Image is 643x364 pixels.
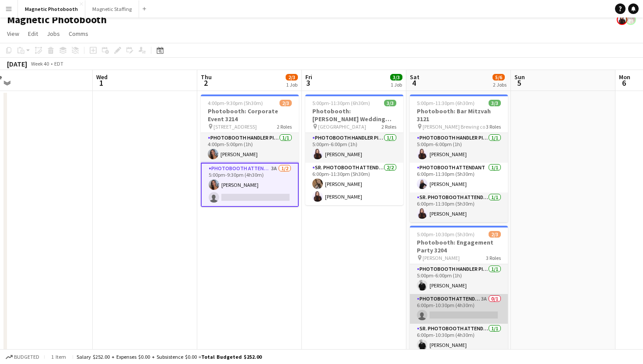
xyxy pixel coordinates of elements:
[618,78,630,88] span: 6
[417,231,475,238] span: 5:00pm-10:30pm (5h30m)
[410,324,508,353] app-card-role: Sr. Photobooth Attendant1/16:00pm-10:30pm (4h30m)[PERSON_NAME]
[28,30,38,38] span: Edit
[384,100,396,106] span: 3/3
[280,100,292,106] span: 2/3
[410,94,508,222] app-job-card: 5:00pm-11:30pm (6h30m)3/3Photobooth: Bar Mitzvah 3121 [PERSON_NAME] Brewing co3 RolesPhotobooth H...
[65,28,92,39] a: Comms
[7,30,19,38] span: View
[410,226,508,353] app-job-card: 5:00pm-10:30pm (5h30m)2/3Photobooth: Engagement Party 3204 [PERSON_NAME]3 RolesPhotobooth Handler...
[29,60,51,67] span: Week 40
[626,14,636,25] app-user-avatar: Kara & Monika
[96,73,108,81] span: Wed
[95,78,108,88] span: 1
[514,73,525,81] span: Sun
[54,60,63,67] div: EDT
[18,0,85,17] button: Magnetic Photobooth
[77,353,262,360] div: Salary $252.00 + Expenses $0.00 + Subsistence $0.00 =
[7,59,27,68] div: [DATE]
[486,123,501,130] span: 3 Roles
[208,100,263,106] span: 4:00pm-9:30pm (5h30m)
[619,73,630,81] span: Mon
[201,353,262,360] span: Total Budgeted $252.00
[410,107,508,123] h3: Photobooth: Bar Mitzvah 3121
[381,123,396,130] span: 2 Roles
[410,192,508,222] app-card-role: Sr. Photobooth Attendant1/16:00pm-11:30pm (5h30m)[PERSON_NAME]
[410,238,508,254] h3: Photobooth: Engagement Party 3204
[410,73,419,81] span: Sat
[409,78,419,88] span: 4
[486,255,501,261] span: 3 Roles
[201,94,299,207] app-job-card: 4:00pm-9:30pm (5h30m)2/3Photobooth: Corporate Event 3214 [STREET_ADDRESS]2 RolesPhotobooth Handle...
[4,352,41,362] button: Budgeted
[201,133,299,163] app-card-role: Photobooth Handler Pick-Up/Drop-Off1/14:00pm-5:00pm (1h)[PERSON_NAME]
[423,255,460,261] span: [PERSON_NAME]
[48,353,69,360] span: 1 item
[24,28,42,39] a: Edit
[390,74,402,80] span: 3/3
[286,81,297,88] div: 1 Job
[304,78,312,88] span: 3
[312,100,370,106] span: 5:00pm-11:30pm (6h30m)
[201,73,212,81] span: Thu
[7,13,107,26] h1: Magnetic Photobooth
[85,0,139,17] button: Magnetic Staffing
[305,133,403,163] app-card-role: Photobooth Handler Pick-Up/Drop-Off1/15:00pm-6:00pm (1h)[PERSON_NAME]
[417,100,475,106] span: 5:00pm-11:30pm (6h30m)
[305,94,403,205] app-job-card: 5:00pm-11:30pm (6h30m)3/3Photobooth: [PERSON_NAME] Wedding 2721 [GEOGRAPHIC_DATA]2 RolesPhotoboot...
[318,123,366,130] span: [GEOGRAPHIC_DATA]
[69,30,88,38] span: Comms
[305,73,312,81] span: Fri
[423,123,485,130] span: [PERSON_NAME] Brewing co
[213,123,257,130] span: [STREET_ADDRESS]
[493,74,505,80] span: 5/6
[493,81,507,88] div: 2 Jobs
[201,107,299,123] h3: Photobooth: Corporate Event 3214
[489,100,501,106] span: 3/3
[617,14,627,25] app-user-avatar: Maria Lopes
[199,78,212,88] span: 2
[513,78,525,88] span: 5
[305,163,403,205] app-card-role: Sr. Photobooth Attendant2/26:00pm-11:30pm (5h30m)[PERSON_NAME][PERSON_NAME]
[3,28,23,39] a: View
[277,123,292,130] span: 2 Roles
[410,264,508,294] app-card-role: Photobooth Handler Pick-Up/Drop-Off1/15:00pm-6:00pm (1h)[PERSON_NAME]
[410,133,508,163] app-card-role: Photobooth Handler Pick-Up/Drop-Off1/15:00pm-6:00pm (1h)[PERSON_NAME]
[43,28,63,39] a: Jobs
[410,294,508,324] app-card-role: Photobooth Attendant3A0/16:00pm-10:30pm (4h30m)
[391,81,402,88] div: 1 Job
[14,354,39,360] span: Budgeted
[489,231,501,238] span: 2/3
[47,30,60,38] span: Jobs
[201,163,299,207] app-card-role: Photobooth Attendant3A1/25:00pm-9:30pm (4h30m)[PERSON_NAME]
[286,74,298,80] span: 2/3
[410,163,508,192] app-card-role: Photobooth Attendant1/16:00pm-11:30pm (5h30m)[PERSON_NAME]
[305,107,403,123] h3: Photobooth: [PERSON_NAME] Wedding 2721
